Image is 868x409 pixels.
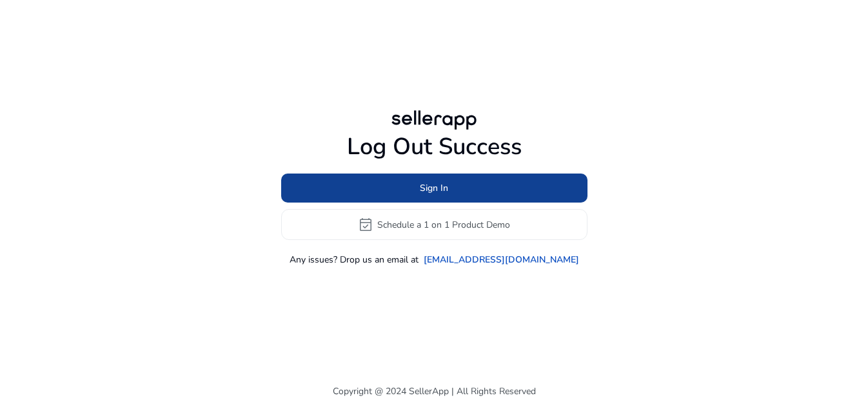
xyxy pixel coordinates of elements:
[420,181,448,195] span: Sign In
[290,253,419,266] p: Any issues? Drop us an email at
[281,133,587,161] h1: Log Out Success
[424,253,579,266] a: [EMAIL_ADDRESS][DOMAIN_NAME]
[281,174,587,203] button: Sign In
[358,217,373,232] span: event_available
[281,209,587,240] button: event_availableSchedule a 1 on 1 Product Demo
